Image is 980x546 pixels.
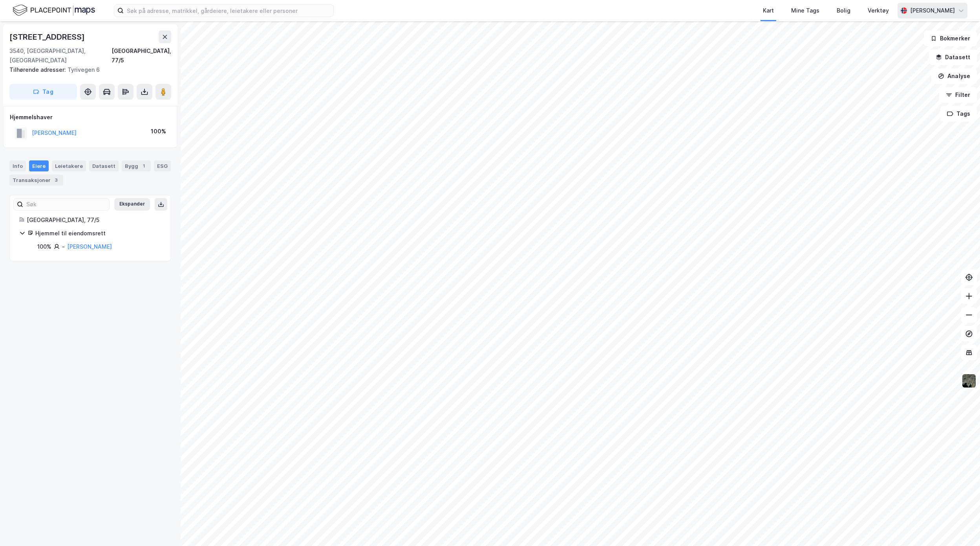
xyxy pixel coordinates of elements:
[929,49,977,65] button: Datasett
[9,66,68,73] span: Tilhørende adresser:
[13,4,95,17] img: logo.f888ab2527a4732fd821a326f86c7f29.svg
[962,373,976,388] img: 9k=
[35,229,161,238] div: Hjemmel til eiendomsrett
[9,175,63,186] div: Transaksjoner
[151,127,166,136] div: 100%
[9,160,26,171] div: Info
[10,113,171,122] div: Hjemmelshaver
[27,215,161,225] div: [GEOGRAPHIC_DATA], 77/5
[940,106,977,122] button: Tags
[9,84,77,100] button: Tag
[52,176,60,184] div: 3
[9,46,112,65] div: 3540, [GEOGRAPHIC_DATA], [GEOGRAPHIC_DATA]
[140,162,148,170] div: 1
[37,242,51,251] div: 100%
[9,65,165,75] div: Tyrivegen 6
[763,6,774,15] div: Kart
[924,31,977,46] button: Bokmerker
[124,5,333,16] input: Søk på adresse, matrikkel, gårdeiere, leietakere eller personer
[868,6,889,15] div: Verktøy
[9,31,86,43] div: [STREET_ADDRESS]
[791,6,819,15] div: Mine Tags
[89,160,119,171] div: Datasett
[910,6,955,15] div: [PERSON_NAME]
[154,160,171,171] div: ESG
[23,198,109,210] input: Søk
[941,508,980,546] iframe: Chat Widget
[29,160,49,171] div: Eiere
[112,46,171,65] div: [GEOGRAPHIC_DATA], 77/5
[52,160,86,171] div: Leietakere
[122,160,151,171] div: Bygg
[114,198,150,211] button: Ekspander
[939,87,977,103] button: Filter
[941,508,980,546] div: Kontrollprogram for chat
[837,6,850,15] div: Bolig
[931,68,977,84] button: Analyse
[67,243,112,250] a: [PERSON_NAME]
[62,242,65,251] div: -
